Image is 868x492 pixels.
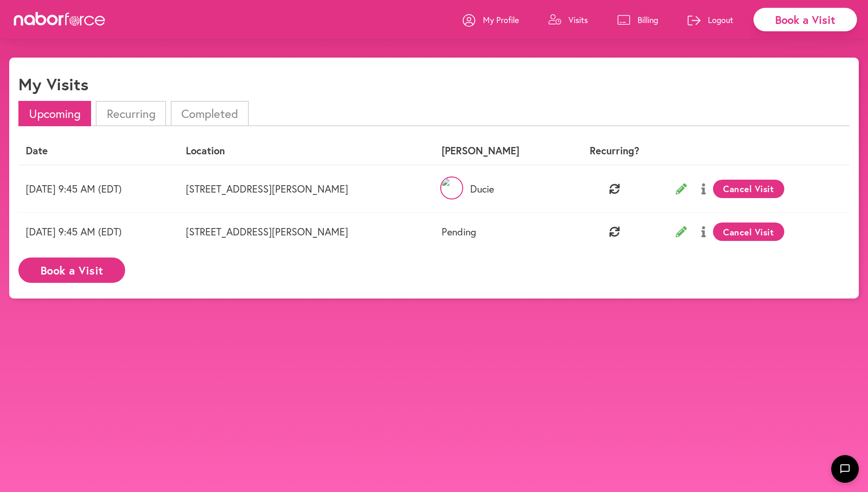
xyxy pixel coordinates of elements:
[713,180,784,198] button: Cancel Visit
[96,101,166,126] li: Recurring
[18,101,91,126] li: Upcoming
[178,137,434,164] th: Location
[638,14,658,25] p: Billing
[753,8,857,31] div: Book a Visit
[713,223,784,241] button: Cancel Visit
[548,6,588,34] a: Visits
[708,14,733,25] p: Logout
[178,165,434,213] td: [STREET_ADDRESS][PERSON_NAME]
[434,137,568,164] th: [PERSON_NAME]
[18,74,88,94] h1: My Visits
[569,14,588,25] p: Visits
[568,137,661,164] th: Recurring?
[18,213,178,251] td: [DATE] 9:45 AM (EDT)
[178,213,434,251] td: [STREET_ADDRESS][PERSON_NAME]
[18,264,125,273] a: Book a Visit
[434,213,568,251] td: Pending
[18,258,125,283] button: Book a Visit
[18,137,178,164] th: Date
[483,14,519,25] p: My Profile
[440,176,463,199] img: HcRkt7e3SOigpmXs9hHS
[617,6,658,34] a: Billing
[171,101,249,126] li: Completed
[18,165,178,213] td: [DATE] 9:45 AM (EDT)
[688,6,733,34] a: Logout
[463,6,519,34] a: My Profile
[442,183,560,195] p: Ducie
